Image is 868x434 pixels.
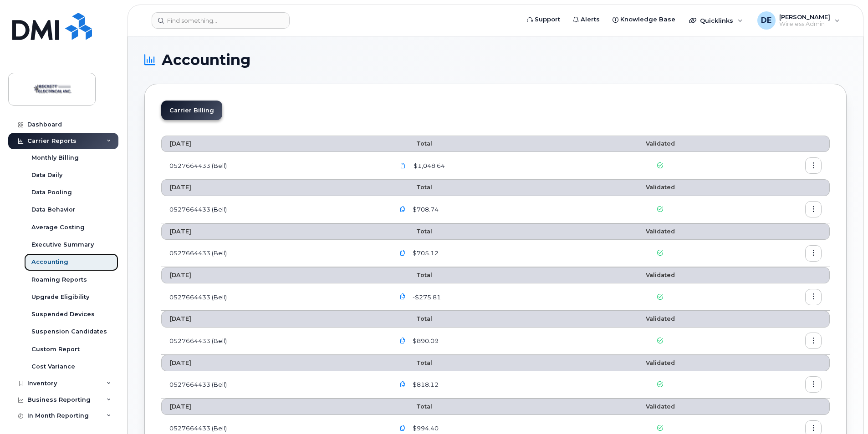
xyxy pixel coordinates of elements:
[161,223,386,240] th: [DATE]
[394,184,432,191] span: Total
[591,311,730,327] th: Validated
[591,399,730,415] th: Validated
[411,293,441,302] span: -$275.81
[161,355,386,371] th: [DATE]
[411,205,439,214] span: $708.74
[394,140,432,147] span: Total
[591,136,730,152] th: Validated
[161,267,386,283] th: [DATE]
[394,359,432,366] span: Total
[591,223,730,240] th: Validated
[411,249,439,257] span: $705.12
[161,240,386,267] td: 0527664433 (Bell)
[161,328,386,355] td: 0527664433 (Bell)
[161,179,386,196] th: [DATE]
[394,315,432,322] span: Total
[411,337,439,345] span: $890.09
[161,196,386,223] td: 0527664433 (Bell)
[591,355,730,371] th: Validated
[411,380,439,389] span: $818.12
[411,424,439,433] span: $994.40
[161,152,386,179] td: 0527664433 (Bell)
[161,136,386,152] th: [DATE]
[394,403,432,410] span: Total
[591,179,730,196] th: Validated
[161,371,386,399] td: 0527664433 (Bell)
[161,311,386,327] th: [DATE]
[591,267,730,283] th: Validated
[394,272,432,278] span: Total
[162,53,250,67] span: Accounting
[412,161,445,170] span: $1,048.64
[161,399,386,415] th: [DATE]
[161,283,386,311] td: 0527664433 (Bell)
[394,228,432,235] span: Total
[394,157,412,173] a: images/PDF_527664433_112_0000000000.pdf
